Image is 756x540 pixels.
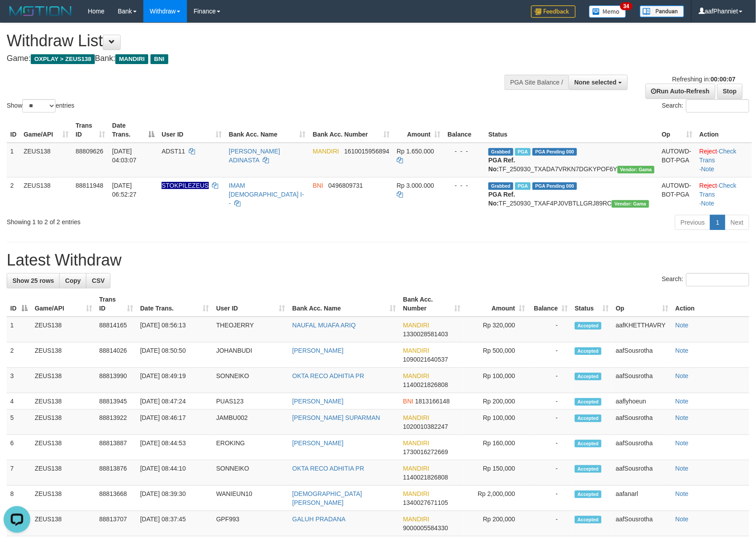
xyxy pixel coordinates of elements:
span: Nama rekening ada tanda titik/strip, harap diedit [162,182,209,189]
th: Date Trans.: activate to sort column ascending [137,291,213,317]
input: Search: [686,273,749,286]
h4: Game: Bank: [7,54,495,63]
span: Vendor URL: https://trx31.1velocity.biz [612,200,649,208]
th: ID [7,117,20,143]
a: [PERSON_NAME] [293,398,344,405]
span: Rp 3.000.000 [397,182,434,189]
a: Note [675,372,689,379]
a: CSV [86,273,110,288]
a: Note [701,165,715,173]
div: - - - [447,181,481,190]
td: ZEUS138 [20,177,72,211]
span: Copy 1140021826808 to clipboard [403,474,448,481]
td: - [528,435,571,460]
span: Refreshing in: [672,76,736,83]
td: [DATE] 08:39:30 [137,486,213,511]
td: 7 [7,460,31,486]
td: 3 [7,368,31,393]
span: Accepted [575,398,602,406]
td: aafSousrotha [612,435,672,460]
td: [DATE] 08:56:13 [137,317,213,343]
a: Check Trans [699,148,736,164]
img: MOTION_logo.png [7,4,74,18]
a: Note [675,439,689,447]
td: SONNEIKO [213,460,289,486]
span: 88811948 [76,182,103,189]
h1: Latest Withdraw [7,251,749,269]
a: [PERSON_NAME] ADINASTA [229,148,280,164]
span: Grabbed [488,182,513,190]
td: 8 [7,486,31,511]
span: Accepted [575,465,602,473]
th: Amount: activate to sort column ascending [464,291,528,317]
td: · · [696,143,752,177]
th: Trans ID: activate to sort column ascending [72,117,109,143]
a: Note [675,516,689,523]
td: ZEUS138 [31,511,96,536]
span: 88809626 [76,148,103,155]
td: ZEUS138 [31,343,96,368]
td: aafKHETTHAVRY [612,317,672,343]
span: PGA Pending [532,182,577,190]
a: Copy [59,273,86,288]
td: 88814165 [96,317,137,343]
th: Bank Acc. Name: activate to sort column ascending [289,291,400,317]
td: [DATE] 08:50:50 [137,343,213,368]
th: Op: activate to sort column ascending [612,291,672,317]
td: [DATE] 08:37:45 [137,511,213,536]
td: Rp 2,000,000 [464,486,528,511]
span: BNI [150,54,168,64]
td: 88814026 [96,343,137,368]
td: - [528,368,571,393]
td: 1 [7,317,31,343]
span: Accepted [575,347,602,355]
td: - [528,460,571,486]
span: MANDIRI [403,490,429,497]
td: aafSousrotha [612,343,672,368]
td: ZEUS138 [31,368,96,393]
span: Copy 1140021826808 to clipboard [403,381,448,388]
a: [PERSON_NAME] SUPARMAN [293,414,380,421]
span: MANDIRI [403,516,429,523]
td: AUTOWD-BOT-PGA [658,177,696,211]
a: [PERSON_NAME] [293,347,344,354]
td: ZEUS138 [31,486,96,511]
td: ZEUS138 [31,435,96,460]
td: 88813887 [96,435,137,460]
th: ID: activate to sort column descending [7,291,31,317]
td: ZEUS138 [31,460,96,486]
span: PGA Pending [532,148,577,156]
td: AUTOWD-BOT-PGA [658,143,696,177]
span: MANDIRI [115,54,148,64]
a: Note [675,414,689,421]
td: Rp 150,000 [464,460,528,486]
a: Note [675,490,689,497]
span: MANDIRI [403,439,429,447]
a: [DEMOGRAPHIC_DATA][PERSON_NAME] [293,490,362,506]
th: Action [672,291,749,317]
td: GPF993 [213,511,289,536]
td: Rp 100,000 [464,368,528,393]
td: 2 [7,177,20,211]
b: PGA Ref. No: [488,157,515,173]
td: 88813990 [96,368,137,393]
span: [DATE] 04:03:07 [112,148,137,164]
img: panduan.png [640,5,684,17]
span: MANDIRI [313,148,339,155]
div: Showing 1 to 2 of 2 entries [7,214,309,226]
a: Show 25 rows [7,273,60,288]
th: Op: activate to sort column ascending [658,117,696,143]
span: Accepted [575,440,602,447]
a: Note [701,200,715,207]
td: - [528,410,571,435]
td: - [528,486,571,511]
td: 4 [7,393,31,410]
label: Search: [662,99,749,113]
a: Note [675,347,689,354]
td: Rp 500,000 [464,343,528,368]
strong: 00:00:07 [711,76,736,83]
td: [DATE] 08:46:17 [137,410,213,435]
span: 34 [620,2,632,10]
th: Status [485,117,658,143]
a: GALUH PRADANA [293,516,346,523]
